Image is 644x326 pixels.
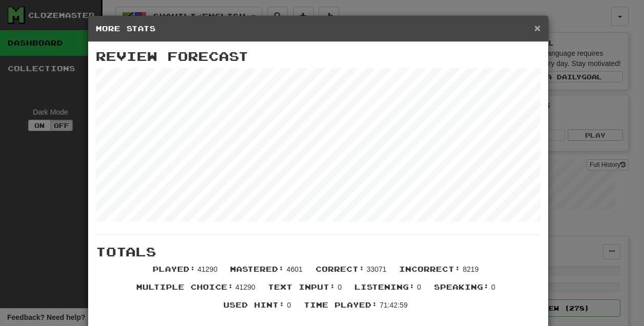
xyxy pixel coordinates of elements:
[316,265,365,273] span: Correct :
[230,265,284,273] span: Mastered :
[96,24,541,34] h5: More Stats
[394,264,486,282] li: 8219
[534,22,541,34] span: ×
[96,50,541,63] h3: Review Forecast
[153,265,196,273] span: Played :
[399,265,461,273] span: Incorrect :
[434,282,489,291] span: Speaking :
[225,264,310,282] li: 4601
[534,23,541,33] button: Close
[96,245,541,258] h3: Totals
[299,300,415,318] li: 71:42:59
[304,300,378,309] span: Time Played :
[131,282,263,300] li: 41290
[148,264,225,282] li: 41290
[218,300,299,318] li: 0
[268,282,336,291] span: Text Input :
[263,282,349,300] li: 0
[355,282,415,291] span: Listening :
[136,282,234,291] span: Multiple Choice :
[310,264,394,282] li: 33071
[223,300,285,309] span: Used Hint :
[349,282,429,300] li: 0
[429,282,503,300] li: 0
